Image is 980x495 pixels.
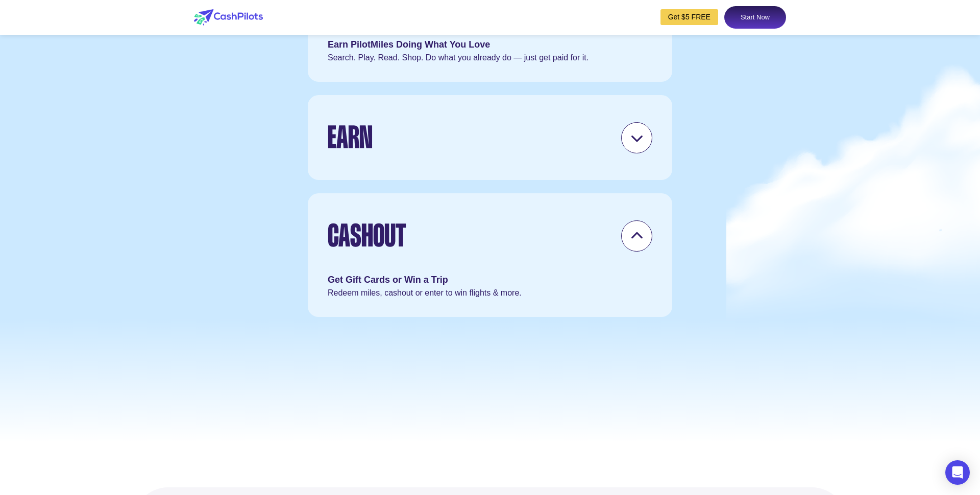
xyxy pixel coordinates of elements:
div: Open Intercom Messenger [945,460,970,485]
div: Redeem miles, cashout or enter to win flights & more. [328,287,652,299]
img: logo [194,9,263,26]
div: Earn PilotMiles Doing What You Love [328,38,652,52]
a: Start Now [724,6,786,29]
div: Earn [328,113,373,162]
div: Search. Play. Read. Shop. Do what you already do — just get paid for it. [328,52,652,64]
div: Get Gift Cards or Win a Trip [328,273,652,287]
a: Get $5 FREE [660,9,718,25]
div: Cashout [328,211,406,260]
